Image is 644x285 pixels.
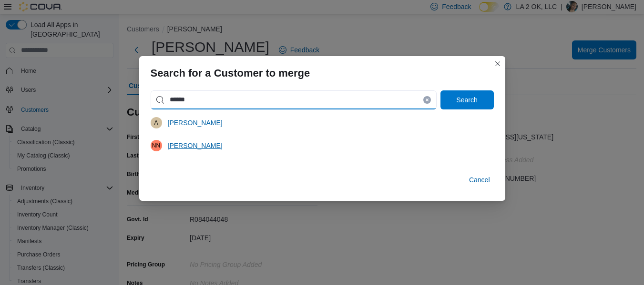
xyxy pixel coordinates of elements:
[154,117,158,128] span: A
[469,175,490,185] span: Cancel
[440,90,494,109] button: Search
[168,141,223,150] span: [PERSON_NAME]
[168,118,223,128] span: [PERSON_NAME]
[423,96,431,104] button: Clear input
[152,140,160,151] span: NN
[465,170,494,189] button: Cancel
[492,58,503,69] button: Closes this modal window
[151,68,310,79] h3: Search for a Customer to merge
[151,117,162,128] div: Alisha
[151,140,162,151] div: Nickolaus Nathaniel
[456,95,477,105] span: Search
[164,136,226,155] button: [PERSON_NAME]
[164,113,226,132] button: [PERSON_NAME]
